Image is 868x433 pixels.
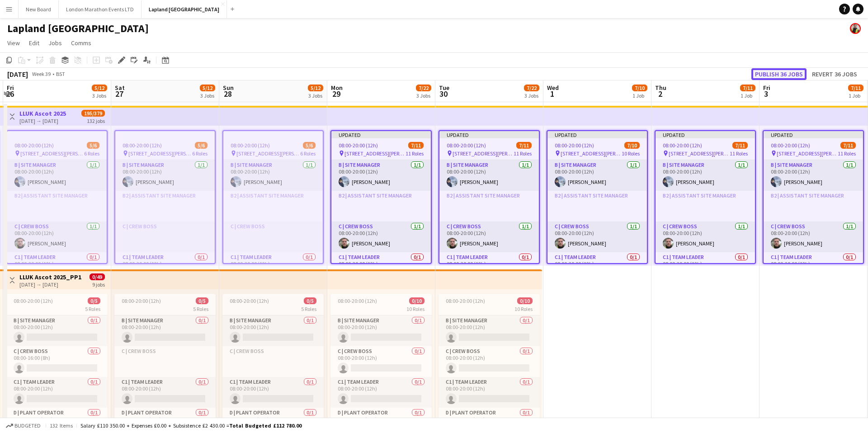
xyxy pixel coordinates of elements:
app-job-card: 08:00-20:00 (12h)5/6 [STREET_ADDRESS][PERSON_NAME]6 RolesB | Site Manager1/108:00-20:00 (12h)[PER... [114,130,216,264]
app-card-role: C1 | Team Leader0/108:00-20:00 (12h) [331,252,431,283]
app-card-role: C1 | Team Leader0/108:00-20:00 (12h) [223,252,323,283]
app-card-role: B | Site Manager1/108:00-20:00 (12h)[PERSON_NAME] [656,160,755,191]
div: Updated08:00-20:00 (12h)7/11 [STREET_ADDRESS][PERSON_NAME]11 RolesB | Site Manager1/108:00-20:00 ... [330,130,432,264]
app-card-role: C1 | Team Leader0/108:00-20:00 (12h) [7,252,107,283]
span: 08:00-20:00 (12h) [14,142,54,149]
span: 0/5 [88,297,100,304]
a: View [4,37,24,49]
span: 10 Roles [622,150,640,157]
span: 7/10 [632,85,647,91]
div: Updated [439,131,539,138]
span: 11 Roles [406,150,424,157]
app-card-role: B | Site Manager1/108:00-20:00 (12h)[PERSON_NAME] [547,160,647,191]
span: [STREET_ADDRESS][PERSON_NAME] [236,150,300,157]
span: Sat [115,84,125,92]
div: 1 Job [849,92,863,99]
app-job-card: 08:00-20:00 (12h)5/6 [STREET_ADDRESS][PERSON_NAME]6 RolesB | Site Manager1/108:00-20:00 (12h)[PER... [222,130,324,264]
span: 3 [762,89,770,99]
span: 28 [222,89,234,99]
div: Updated [764,131,863,138]
span: 08:00-20:00 (12h) [555,142,594,149]
span: 7/11 [740,85,755,91]
span: 5 Roles [85,306,100,312]
app-card-role: B | Site Manager0/108:00-20:00 (12h) [6,315,108,346]
app-card-role: C | Crew Boss1/108:00-20:00 (12h)[PERSON_NAME] [439,221,539,252]
app-card-role: B | Site Manager1/108:00-20:00 (12h)[PERSON_NAME] [331,160,431,191]
app-card-role: C | Crew Boss1/108:00-20:00 (12h)[PERSON_NAME] [7,221,107,252]
app-card-role: B | Site Manager0/108:00-20:00 (12h) [439,315,540,346]
span: [STREET_ADDRESS][PERSON_NAME] [344,150,406,157]
span: 08:00-20:00 (12h) [338,297,377,304]
app-job-card: Updated08:00-20:00 (12h)7/11 [STREET_ADDRESS][PERSON_NAME]11 RolesB | Site Manager1/108:00-20:00 ... [763,130,864,264]
app-card-role-placeholder: C | Crew Boss [223,221,323,252]
span: 08:00-20:00 (12h) [446,297,485,304]
span: 0/10 [409,297,425,304]
span: Wed [547,84,559,92]
button: Budgeted [5,421,42,431]
app-card-role: B | Site Manager1/108:00-20:00 (12h)[PERSON_NAME] [223,160,323,191]
div: Updated [547,131,647,138]
span: 7/11 [408,142,424,149]
button: Lapland [GEOGRAPHIC_DATA] [142,0,227,18]
div: 3 Jobs [92,92,107,99]
button: Publish 36 jobs [751,68,807,80]
h3: LLUK Ascot 2025_PP1 [19,273,81,281]
span: 2 [654,89,666,99]
app-card-role: C1 | Team Leader0/108:00-20:00 (12h) [439,252,539,283]
span: 11 Roles [838,150,856,157]
span: 10 Roles [514,306,533,312]
app-card-role: B | Site Manager1/108:00-20:00 (12h)[PERSON_NAME] [439,160,539,191]
div: Updated [331,131,431,138]
app-job-card: 08:00-20:00 (12h)0/1010 RolesB | Site Manager0/108:00-20:00 (12h) C | Crew Boss0/108:00-20:00 (12... [439,294,540,428]
span: Edit [29,39,39,47]
span: 0/49 [90,273,105,280]
app-card-role: C1 | Team Leader0/108:00-20:00 (12h) [6,377,108,408]
app-job-card: Updated08:00-20:00 (12h)7/11 [STREET_ADDRESS][PERSON_NAME]11 RolesB | Site Manager1/108:00-20:00 ... [439,130,540,264]
app-user-avatar: Oliver Kent [850,23,861,34]
span: Jobs [48,39,62,47]
span: 5 Roles [193,306,208,312]
span: 5/6 [195,142,208,149]
app-card-role: C1 | Team Leader0/108:00-20:00 (12h) [656,252,755,283]
app-card-role: C1 | Team Leader0/108:00-20:00 (12h) [439,377,540,408]
span: 08:00-20:00 (12h) [771,142,810,149]
app-job-card: Updated08:00-20:00 (12h)7/11 [STREET_ADDRESS][PERSON_NAME]11 RolesB | Site Manager1/108:00-20:00 ... [655,130,756,264]
app-card-role: C | Crew Boss0/108:00-20:00 (12h) [330,346,432,377]
span: 08:00-20:00 (12h) [122,297,161,304]
app-card-role: C | Crew Boss1/108:00-20:00 (12h)[PERSON_NAME] [656,221,755,252]
app-card-role-placeholder: C | Crew Boss [115,221,215,252]
span: Fri [763,84,770,92]
app-card-role-placeholder: B2 | Assistant Site Manager [115,191,215,221]
app-card-role-placeholder: B2 | Assistant Site Manager [7,191,107,221]
span: 7/10 [624,142,640,149]
span: 08:00-20:00 (12h) [447,142,486,149]
span: Sun [223,84,234,92]
div: 1 Job [741,92,755,99]
span: [STREET_ADDRESS][PERSON_NAME] [561,150,622,157]
div: Salary £110 350.00 + Expenses £0.00 + Subsistence £2 430.00 = [80,422,302,429]
span: [STREET_ADDRESS][PERSON_NAME] [669,150,730,157]
app-card-role-placeholder: B2 | Assistant Site Manager [223,191,323,221]
app-card-role-placeholder: B2 | Assistant Site Manager [764,191,863,221]
span: 27 [113,89,125,99]
app-card-role: C1 | Team Leader0/108:00-20:00 (12h) [330,377,432,408]
span: Tue [439,84,449,92]
app-job-card: 08:00-20:00 (12h)5/6 [STREET_ADDRESS][PERSON_NAME]6 RolesB | Site Manager1/108:00-20:00 (12h)[PER... [6,130,108,264]
div: BST [56,71,65,77]
div: 08:00-20:00 (12h)0/55 RolesB | Site Manager0/108:00-20:00 (12h) C | Crew Boss0/108:00-16:00 (8h) ... [6,294,108,428]
span: 08:00-20:00 (12h) [230,297,269,304]
app-card-role-placeholder: B2 | Assistant Site Manager [331,191,431,221]
span: 0/10 [517,297,533,304]
span: 5 Roles [301,306,316,312]
app-card-role: B | Site Manager1/108:00-20:00 (12h)[PERSON_NAME] [7,160,107,191]
span: [STREET_ADDRESS][PERSON_NAME] [777,150,838,157]
span: 5/6 [303,142,316,149]
app-job-card: Updated08:00-20:00 (12h)7/10 [STREET_ADDRESS][PERSON_NAME]10 RolesB | Site Manager1/108:00-20:00 ... [547,130,648,264]
h3: LLUK Ascot 2025 [19,109,66,118]
span: [STREET_ADDRESS][PERSON_NAME] [128,150,192,157]
div: 3 Jobs [308,92,323,99]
